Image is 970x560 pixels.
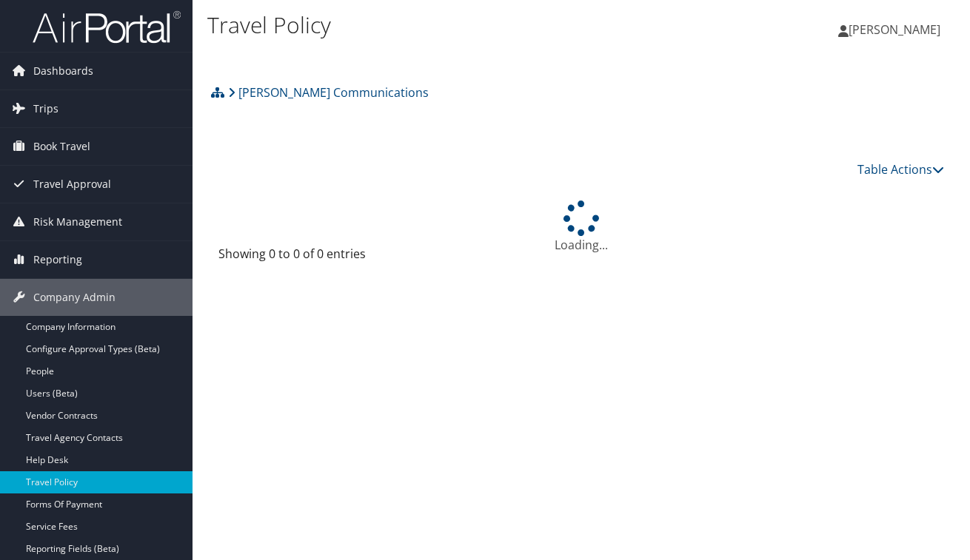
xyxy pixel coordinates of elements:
span: Dashboards [33,53,93,90]
img: airportal-logo.png [33,10,181,44]
span: Book Travel [33,128,90,165]
span: Travel Approval [33,166,111,203]
h1: Travel Policy [207,10,706,41]
a: Table Actions [857,161,944,178]
span: [PERSON_NAME] [849,21,940,38]
span: Trips [33,90,58,127]
a: [PERSON_NAME] [838,7,955,52]
span: Reporting [33,241,82,278]
span: Risk Management [33,203,122,240]
div: Showing 0 to 0 of 0 entries [218,245,384,270]
div: Loading... [207,200,955,254]
a: [PERSON_NAME] Communications [228,78,429,107]
span: Company Admin [33,279,116,316]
